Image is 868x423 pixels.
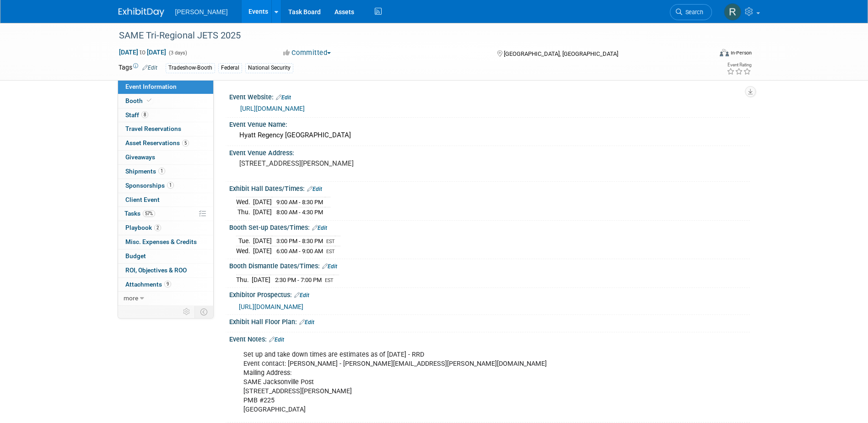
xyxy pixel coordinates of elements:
a: Edit [322,263,337,270]
a: Travel Reservations [118,122,213,136]
span: 9:00 AM - 8:30 PM [276,199,323,206]
div: Federal [218,63,242,73]
a: Edit [276,94,291,101]
span: more [124,294,138,302]
span: Playbook [125,224,161,231]
a: [URL][DOMAIN_NAME] [239,303,303,310]
span: Giveaways [125,153,155,161]
a: Sponsorships1 [118,179,213,193]
td: [DATE] [253,236,272,246]
span: [PERSON_NAME] [175,8,228,16]
span: Attachments [125,281,171,288]
span: 6:00 AM - 9:00 AM [276,248,323,255]
span: Booth [125,97,153,104]
span: ROI, Objectives & ROO [125,266,187,274]
span: [GEOGRAPHIC_DATA], [GEOGRAPHIC_DATA] [504,50,618,57]
a: Search [670,4,712,20]
div: Exhibit Hall Floor Plan: [229,315,750,327]
span: 2 [154,224,161,231]
td: Wed. [236,246,253,255]
td: Thu. [236,207,253,217]
span: Asset Reservations [125,139,189,146]
a: [URL][DOMAIN_NAME] [240,105,305,112]
td: Wed. [236,197,253,207]
a: Misc. Expenses & Credits [118,235,213,249]
span: 57% [143,210,155,217]
div: Event Format [658,48,752,61]
span: EST [325,277,334,283]
span: Budget [125,252,146,260]
div: Booth Set-up Dates/Times: [229,221,750,233]
a: Giveaways [118,151,213,164]
span: Shipments [125,168,165,175]
span: 9 [164,281,171,287]
a: Edit [312,225,327,231]
td: Tue. [236,236,253,246]
div: Set up and take down times are estimates as of [DATE] - RRD Event contact: [PERSON_NAME] - [PERSO... [237,346,649,419]
span: Travel Reservations [125,125,181,132]
pre: [STREET_ADDRESS][PERSON_NAME] [239,159,436,168]
span: EST [326,249,335,255]
img: ExhibitDay [119,8,164,17]
span: Sponsorships [125,182,174,189]
div: Event Notes: [229,332,750,344]
span: 3:00 PM - 8:30 PM [276,238,323,244]
span: Staff [125,111,148,119]
span: Search [682,9,703,16]
a: Tasks57% [118,207,213,221]
a: Edit [299,319,314,325]
div: Tradeshow-Booth [166,63,215,73]
div: Event Website: [229,90,750,102]
span: 1 [158,168,165,174]
div: Exhibit Hall Dates/Times: [229,182,750,194]
a: Booth [118,94,213,108]
a: Shipments1 [118,165,213,179]
span: [DATE] [DATE] [119,48,167,56]
span: 1 [167,182,174,189]
a: Edit [269,336,284,343]
button: Committed [280,48,334,58]
span: Tasks [124,210,155,217]
td: [DATE] [253,207,272,217]
img: Rebecca Deis [724,3,741,21]
div: Exhibitor Prospectus: [229,288,750,300]
td: Toggle Event Tabs [194,306,213,318]
a: Asset Reservations5 [118,136,213,150]
a: Client Event [118,193,213,207]
span: (3 days) [168,50,187,56]
div: SAME Tri-Regional JETS 2025 [116,27,698,44]
div: Event Venue Name: [229,118,750,129]
a: more [118,292,213,305]
div: In-Person [730,49,752,56]
td: Tags [119,63,157,73]
td: [DATE] [253,197,272,207]
span: Client Event [125,196,160,203]
div: Event Rating [727,63,751,67]
span: 8 [141,111,148,118]
span: 5 [182,140,189,146]
td: Thu. [236,275,252,284]
span: 2:30 PM - 7:00 PM [275,277,322,283]
span: to [138,49,147,56]
a: Event Information [118,80,213,94]
a: Budget [118,249,213,263]
span: 8:00 AM - 4:30 PM [276,209,323,216]
a: Staff8 [118,108,213,122]
td: [DATE] [252,275,270,284]
img: Format-Inperson.png [720,49,729,56]
a: Edit [142,65,157,71]
div: Event Venue Address: [229,146,750,157]
a: Playbook2 [118,221,213,235]
a: Edit [307,186,322,192]
div: Hyatt Regency [GEOGRAPHIC_DATA] [236,128,743,142]
td: [DATE] [253,246,272,255]
a: ROI, Objectives & ROO [118,264,213,277]
span: Event Information [125,83,177,90]
span: EST [326,239,335,244]
a: Attachments9 [118,278,213,292]
i: Booth reservation complete [147,98,151,103]
td: Personalize Event Tab Strip [179,306,195,318]
div: National Security [245,63,293,73]
span: Misc. Expenses & Credits [125,238,197,245]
